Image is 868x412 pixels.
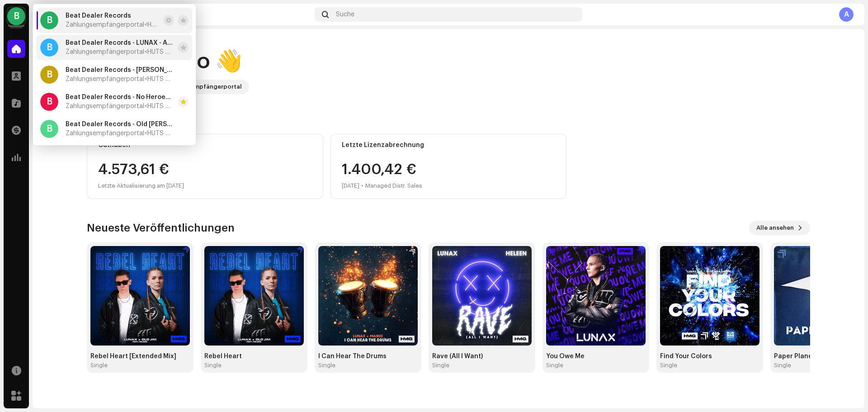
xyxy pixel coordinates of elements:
[546,353,646,360] div: You Owe Me
[839,7,854,22] div: A
[749,221,810,235] button: Alle ansehen
[204,246,304,346] img: a959c80c-73e2-4329-a9cb-856d97c1429e
[7,7,25,25] div: B
[342,180,359,191] div: [DATE]
[204,353,304,360] div: Rebel Heart
[87,221,235,235] h3: Neueste Veröffentlichungen
[318,353,418,360] div: I Can Hear The Drums
[98,180,312,191] div: Letzte Aktualisierung am [DATE]
[156,47,249,76] div: Hallo 👋
[40,11,58,29] div: B
[432,362,449,369] div: Single
[330,134,567,199] re-o-card-value: Letzte Lizenzabrechnung
[40,66,58,84] div: B
[432,353,532,360] div: Rave (All I Want)
[144,49,186,55] span: <HUTS Media>
[144,103,186,109] span: <HUTS Media>
[66,21,160,28] span: Zahlungsempfängerportal <HUTS Media>
[318,362,335,369] div: Single
[546,246,646,346] img: 4289b45e-4479-46e4-a14a-1dd7b20509dc
[87,134,323,199] re-o-card-value: Guthaben
[90,246,190,346] img: 7170cd18-3aad-4c6b-9503-67b17d88407d
[756,219,794,237] span: Alle ansehen
[660,353,759,360] div: Find Your Colors
[144,130,186,137] span: <HUTS Media>
[144,22,186,28] span: <HUTS Media>
[66,94,174,101] span: Beat Dealer Records - No Heroes (feat. ANY)
[66,48,174,56] span: Zahlungsempfängerportal <HUTS Media>
[66,66,174,74] span: Beat Dealer Records - LUNAX, Jaimes - Paper Plane
[40,38,58,57] div: B
[40,120,58,138] div: B
[40,93,58,111] div: B
[163,81,242,92] div: Zahlungsempfängerportal
[66,12,131,19] span: Beat Dealer Records
[774,362,791,369] div: Single
[144,76,186,82] span: <HUTS Media>
[66,121,174,128] span: Beat Dealer Records - Old Jim, Zombic - Kids
[432,246,532,346] img: bbd50217-21be-4888-babc-32aa9c51d8bd
[66,103,174,110] span: Zahlungsempfängerportal <HUTS Media>
[66,76,174,83] span: Zahlungsempfängerportal <HUTS Media>
[98,142,312,149] div: Guthaben
[66,130,174,137] span: Zahlungsempfängerportal <HUTS Media>
[365,180,422,191] div: Managed Distr. Sales
[90,362,108,369] div: Single
[336,11,354,18] span: Suche
[361,180,363,191] div: •
[342,142,556,149] div: Letzte Lizenzabrechnung
[204,362,222,369] div: Single
[90,353,190,360] div: Rebel Heart [Extended Mix]
[318,246,418,346] img: 79a6cd69-490a-425f-b69f-57c015d93a2a
[660,246,759,346] img: f072e312-0777-48ce-b795-356c1f842045
[546,362,563,369] div: Single
[660,362,677,369] div: Single
[66,39,174,47] span: Beat Dealer Records - LUNAX - ABC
